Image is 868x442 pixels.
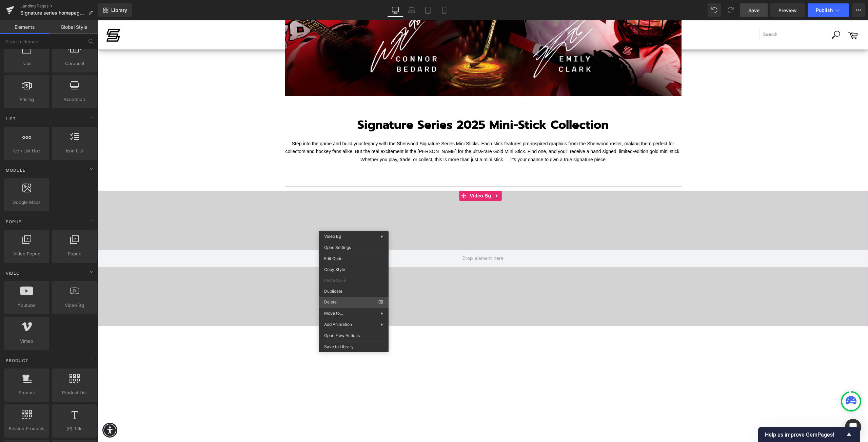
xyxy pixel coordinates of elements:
button: More [852,3,865,17]
a: Expand / Collapse [395,170,403,181]
a: Landing Pages [20,3,98,9]
span: Publish [816,7,833,13]
span: Product [6,389,47,396]
a: Tablet [420,3,436,17]
span: Product List [54,389,95,396]
span: Popup [5,218,22,225]
span: Tabs [6,60,47,67]
a: New Library [98,3,132,17]
span: Google Maps [6,199,47,206]
button: Redo [724,3,737,17]
span: Carousel [54,60,95,67]
span: Save [748,7,759,14]
span: Video Bg [54,302,95,309]
span: Help us improve GemPages! [765,432,845,438]
span: Accordion [54,96,95,103]
span: Module [5,167,26,173]
a: Laptop [403,3,420,17]
span: Delete [324,299,377,305]
font: Step into the game and build your legacy with the Sherwood Signature Series Mini Sticks. Each sti... [188,121,583,142]
strong: Signature Series 2025 Mini-Stick Collection [259,96,511,113]
span: Pricing [6,96,47,103]
div: Accessibility Menu [4,402,19,417]
a: Mobile [436,3,452,17]
span: Video [5,270,20,276]
button: Publish [808,3,849,17]
span: Edit Code [324,256,383,262]
a: Global Style [49,20,98,34]
span: Duplicate [324,288,383,294]
span: Icon List [54,147,95,154]
button: Show survey - Help us improve GemPages! [765,430,853,439]
button: Undo [708,3,721,17]
span: Open Flow Actions [324,333,383,339]
span: Youtube [6,302,47,309]
span: Related Products [6,425,47,432]
div: Open Intercom Messenger [845,419,861,435]
span: Preview [778,7,797,14]
span: Vimeo [6,338,47,345]
span: Icon List Hoz [6,147,47,154]
span: Move to... [324,310,381,316]
span: Video Bg [324,234,341,239]
a: Desktop [387,3,403,17]
span: Library [111,7,127,13]
span: Video Popup [6,250,47,257]
span: Popup [54,250,95,257]
span: Add Animation [324,321,381,328]
span: (P) Title [54,425,95,432]
span: Save to Library [324,344,383,350]
span: ⌫ [377,299,383,305]
span: List [5,115,17,122]
span: Paste Style [324,277,383,283]
span: Signature series homepage - EN [20,10,85,16]
span: Video Bg [370,170,395,181]
span: Open Settings [324,245,383,251]
a: Preview [770,3,805,17]
span: Copy Style [324,267,383,273]
span: Product [5,357,29,364]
